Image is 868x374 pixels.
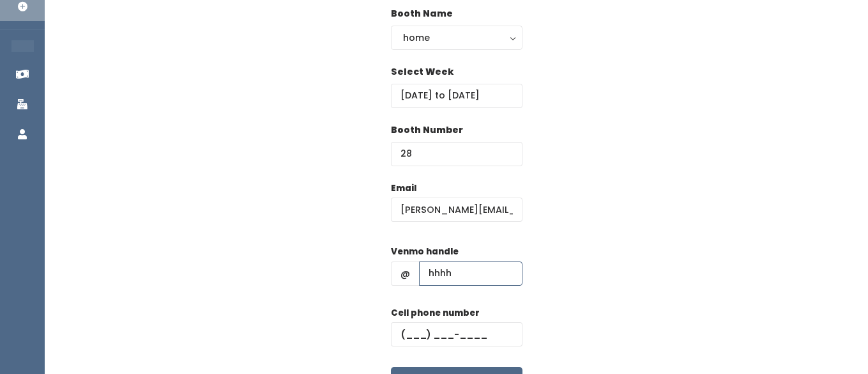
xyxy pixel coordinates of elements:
button: home [391,26,522,50]
input: Select week [391,84,522,108]
input: Booth Number [391,142,522,166]
label: Cell phone number [391,307,480,320]
label: Booth Name [391,7,453,20]
span: @ [391,261,420,286]
div: home [403,31,510,45]
label: Venmo handle [391,245,459,258]
label: Email [391,182,416,195]
input: (___) ___-____ [391,322,522,347]
label: Booth Number [391,123,463,137]
label: Select Week [391,65,453,79]
input: @ . [391,198,522,222]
